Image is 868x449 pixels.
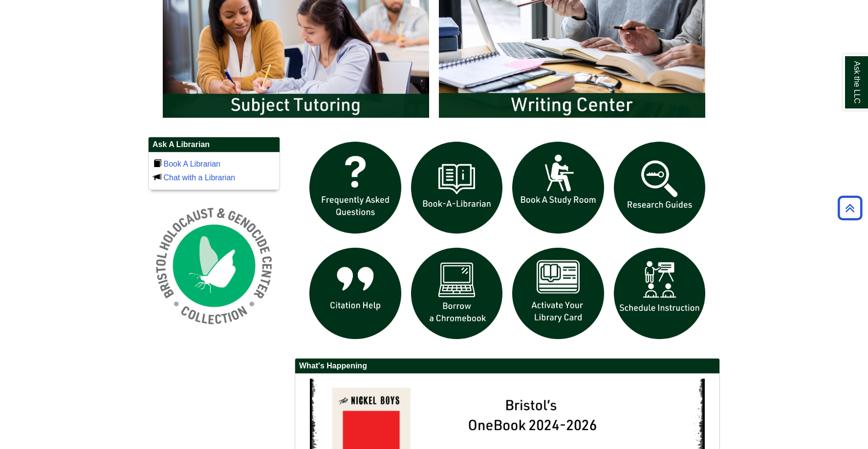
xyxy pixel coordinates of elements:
img: book a study room icon links to book a study room web page [507,137,609,238]
img: Borrow a chromebook icon links to the borrow a chromebook web page [406,243,508,344]
img: Holocaust and Genocide Collection [148,200,280,332]
div: slideshow [304,137,710,348]
h2: Ask A Librarian [149,137,280,152]
img: frequently asked questions [304,137,406,238]
a: Book A Librarian [163,160,220,168]
img: activate Library Card icon links to form to activate student ID into library card [507,243,609,344]
img: citation help icon links to citation help guide page [304,243,406,344]
h2: What's Happening [295,359,719,374]
img: Research Guides icon links to research guides web page [609,137,711,238]
a: Chat with a Librarian [163,173,235,182]
img: For faculty. Schedule Library Instruction icon links to form. [609,243,711,344]
a: Back to Top [834,201,866,214]
img: Book a Librarian icon links to book a librarian web page [406,137,508,238]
